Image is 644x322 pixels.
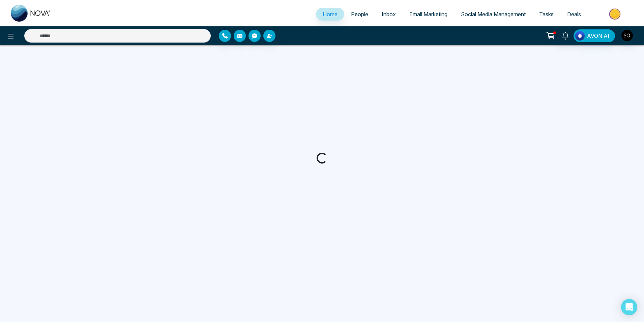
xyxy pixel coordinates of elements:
img: Lead Flow [575,31,585,41]
a: People [344,8,375,21]
div: Open Intercom Messenger [621,299,637,315]
a: Social Media Management [454,8,532,21]
span: Deals [567,11,581,18]
span: Email Marketing [409,11,447,18]
span: Home [323,11,338,18]
a: Inbox [375,8,403,21]
a: Home [316,8,344,21]
span: People [351,11,368,18]
span: Tasks [539,11,554,18]
img: Nova CRM Logo [11,5,51,22]
span: Social Media Management [461,11,526,18]
span: Inbox [382,11,396,18]
a: Tasks [532,8,560,21]
a: Email Marketing [403,8,454,21]
img: User Avatar [621,30,633,41]
span: AVON AI [587,32,609,40]
img: Market-place.gif [591,6,640,22]
a: Deals [560,8,588,21]
button: AVON AI [574,29,615,42]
